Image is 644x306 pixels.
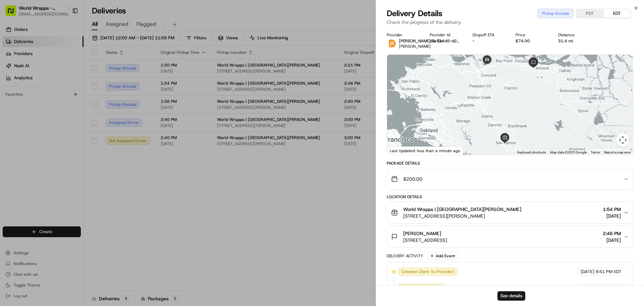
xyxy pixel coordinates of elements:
[387,253,423,259] div: Delivery Activity
[403,206,521,213] span: World Wrapps | [GEOGRAPHIC_DATA][PERSON_NAME]
[516,32,548,38] div: Price
[7,7,20,20] img: Nash
[399,44,431,49] span: [PERSON_NAME]
[67,114,81,119] span: Pylon
[558,32,590,38] div: Distance
[54,95,110,107] a: 💻API Documentation
[63,97,108,104] span: API Documentation
[7,27,122,38] p: Welcome 👋
[603,9,630,18] button: EDT
[581,285,594,291] span: [DATE]
[389,146,411,155] img: Google
[603,206,621,213] span: 1:54 PM
[7,64,19,76] img: 1736555255976-a54dd68f-1ca7-489b-9aae-adbdc363a1c4
[430,32,462,38] div: Provider Id
[516,38,548,44] div: $74.00
[387,8,442,19] span: Delivery Details
[387,32,419,38] div: Provider
[403,230,441,237] span: [PERSON_NAME]
[577,9,603,18] button: PDT
[473,38,505,44] div: -
[403,237,447,244] span: [STREET_ADDRESS]
[23,71,85,76] div: We're available if you need us!
[401,285,441,291] span: Not Assigned Driver
[387,226,633,248] button: [PERSON_NAME][STREET_ADDRESS]2:46 PM[DATE]
[517,150,546,155] button: Keyboard shortcuts
[558,38,590,44] div: 31.4 mi
[114,66,122,74] button: Start new chat
[4,95,54,107] a: 📗Knowledge Base
[403,213,521,219] span: [STREET_ADDRESS][PERSON_NAME]
[603,230,621,237] span: 2:46 PM
[389,146,411,155] a: Open this area in Google Maps (opens a new window)
[387,202,633,223] button: World Wrapps | [GEOGRAPHIC_DATA][PERSON_NAME][STREET_ADDRESS][PERSON_NAME]1:54 PM[DATE]
[47,114,81,119] a: Powered byPylon
[616,133,630,147] button: Map camera controls
[596,285,622,291] span: 7:09 PM EDT
[497,291,525,301] button: See details
[430,38,462,44] button: dac514d5-d251-924f-4918-7821594edbc0
[603,237,621,244] span: [DATE]
[23,64,110,71] div: Start new chat
[591,150,600,154] a: Terms
[387,146,463,155] div: Last Updated: less than a minute ago
[427,252,457,260] button: Add Event
[581,269,594,275] span: [DATE]
[387,38,397,49] img: ddtg_logo_v2.png
[387,168,633,190] button: $200.00
[603,213,621,219] span: [DATE]
[550,150,587,154] span: Map data ©2025 Google
[401,269,454,275] span: Created (Sent To Provider)
[387,19,633,26] p: Check the progress of the delivery.
[13,97,51,104] span: Knowledge Base
[387,194,633,200] div: Location Details
[7,98,12,103] div: 📗
[387,161,633,166] div: Package Details
[399,38,443,44] span: [PERSON_NAME] To Go
[473,32,505,38] div: Dropoff ETA
[57,98,62,103] div: 💻
[604,150,631,154] a: Report a map error
[403,176,422,182] span: $200.00
[17,43,111,50] input: Clear
[596,269,622,275] span: 6:51 PM EDT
